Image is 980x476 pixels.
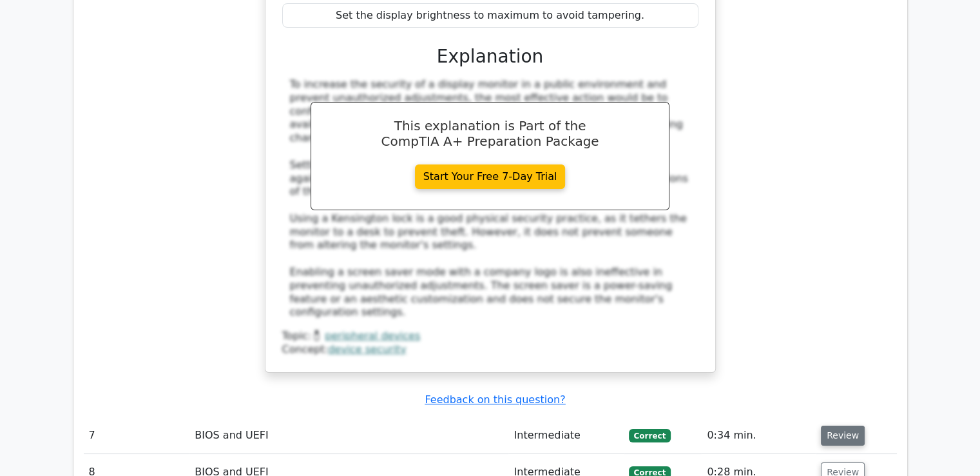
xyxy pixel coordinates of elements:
div: Concept: [282,343,698,357]
td: 7 [84,417,190,454]
div: Topic: [282,330,698,343]
td: Intermediate [508,417,623,454]
a: device security [328,343,407,355]
a: Feedback on this question? [425,393,565,406]
a: peripheral devices [325,330,420,342]
td: 0:34 min. [702,417,816,454]
div: To increase the security of a display monitor in a public environment and prevent unauthorized ad... [290,78,691,319]
div: Set the display brightness to maximum to avoid tampering. [282,3,698,28]
button: Review [821,426,865,446]
h3: Explanation [290,46,691,68]
a: Start Your Free 7-Day Trial [415,164,566,189]
span: Correct [629,429,671,442]
td: BIOS and UEFI [189,417,508,454]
